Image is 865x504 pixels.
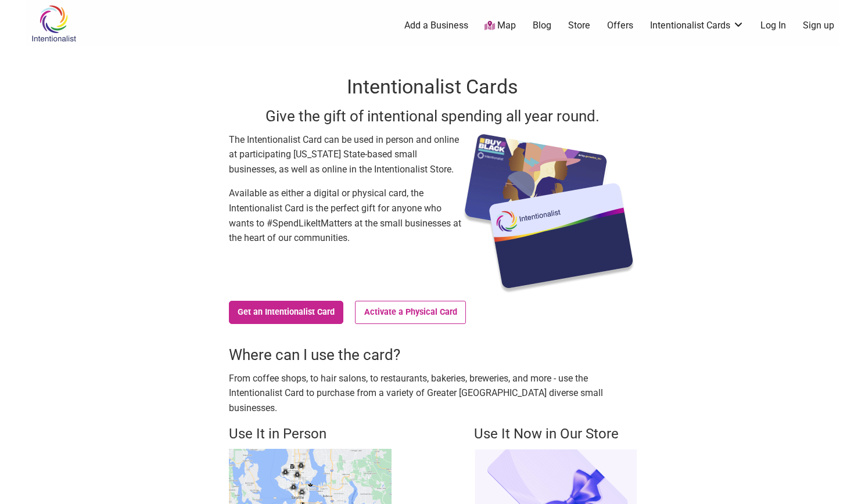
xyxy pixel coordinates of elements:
h1: Intentionalist Cards [229,73,637,101]
h4: Use It Now in Our Store [474,424,637,444]
img: Intentionalist Card [461,132,637,295]
a: Activate a Physical Card [355,301,466,324]
h4: Use It in Person [229,424,392,444]
img: Intentionalist [26,5,81,42]
a: Map [484,19,516,33]
a: Log In [760,19,786,32]
a: Store [568,19,590,32]
a: Offers [607,19,633,32]
a: Blog [533,19,551,32]
h3: Give the gift of intentional spending all year round. [229,106,637,127]
p: Available as either a digital or physical card, the Intentionalist Card is the perfect gift for a... [229,186,461,245]
p: The Intentionalist Card can be used in person and online at participating [US_STATE] State-based ... [229,132,461,177]
a: Sign up [803,19,834,32]
a: Get an Intentionalist Card [229,301,344,324]
p: From coffee shops, to hair salons, to restaurants, bakeries, breweries, and more - use the Intent... [229,371,637,416]
a: Add a Business [404,19,468,32]
a: Intentionalist Cards [650,19,744,32]
h3: Where can I use the card? [229,344,637,365]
